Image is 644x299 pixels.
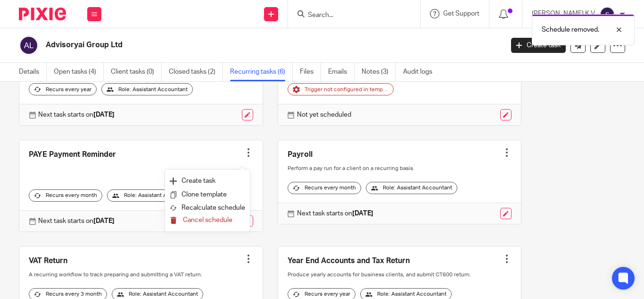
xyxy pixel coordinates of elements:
a: Details [19,63,47,81]
h2: Advisoryai Group Ltd [46,40,407,50]
a: Create task [511,38,566,53]
div: Recurs every month [288,182,361,194]
div: Role: Assistant Accountant [101,83,193,95]
a: Client tasks (0) [111,63,162,81]
strong: [DATE] [352,210,373,217]
p: Next task starts on [38,216,115,226]
img: svg%3E [600,7,615,22]
img: svg%3E [19,35,39,55]
strong: [DATE] [93,218,115,224]
button: Recalculate schedule [170,202,245,214]
input: Search [307,11,392,20]
a: Recurring tasks (6) [230,63,293,81]
div: Trigger not configured in template [288,83,394,95]
p: Schedule removed. [542,25,599,34]
p: Next task starts on [38,110,115,120]
img: Pixie [19,8,66,20]
div: Recurs every month [29,189,102,202]
a: Create task [170,174,245,188]
a: Closed tasks (2) [169,63,223,81]
a: Notes (3) [362,63,396,81]
a: Files [300,63,321,81]
button: Cancel schedule [170,214,245,227]
a: Clone template [170,188,245,202]
strong: [DATE] [93,111,115,118]
p: Not yet scheduled [297,110,351,120]
p: Next task starts on [297,209,373,218]
a: Open tasks (4) [54,63,104,81]
a: Emails [328,63,355,81]
div: Role: Assistant Accountant [107,189,198,202]
a: Audit logs [403,63,439,81]
span: Cancel schedule [183,217,232,223]
div: Recurs every year [29,83,97,95]
div: Role: Assistant Accountant [366,182,457,194]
